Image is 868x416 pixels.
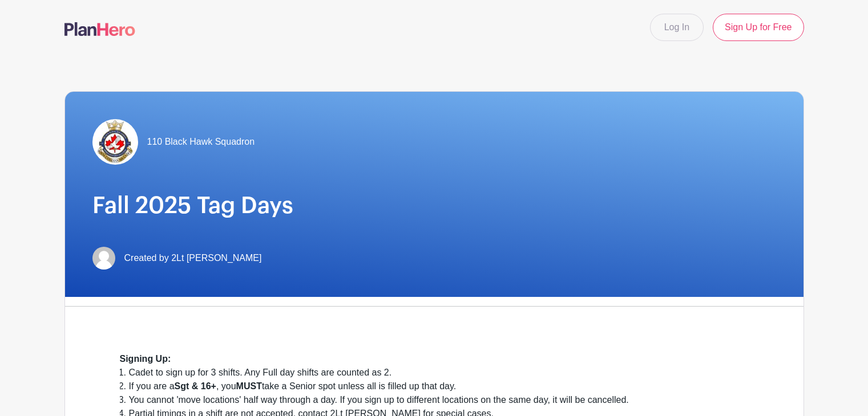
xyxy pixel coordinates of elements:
strong: Sgt & 16+ [175,381,216,391]
li: If you are a , you take a Senior spot unless all is filled up that day. [129,380,749,393]
h1: Fall 2025 Tag Days [92,192,776,219]
img: Sqn%20Crest.jpg [92,119,138,165]
span: Created by 2Lt [PERSON_NAME] [124,251,262,265]
li: Cadet to sign up for 3 shifts. Any Full day shifts are counted as 2. [129,366,749,380]
strong: MUST [236,381,262,391]
a: Sign Up for Free [713,14,804,41]
li: You cannot 'move locations' half way through a day. If you sign up to different locations on the ... [129,393,749,407]
img: logo-507f7623f17ff9eddc593b1ce0a138ce2505c220e1c5a4e2b4648c50719b7d32.svg [64,22,135,36]
span: 110 Black Hawk Squadron [147,135,255,149]
a: Log In [650,14,704,41]
strong: Signing Up: [120,354,171,364]
img: default-ce2991bfa6775e67f084385cd625a349d9dcbb7a52a09fb2fda1e96e2d18dcdb.png [92,247,115,270]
